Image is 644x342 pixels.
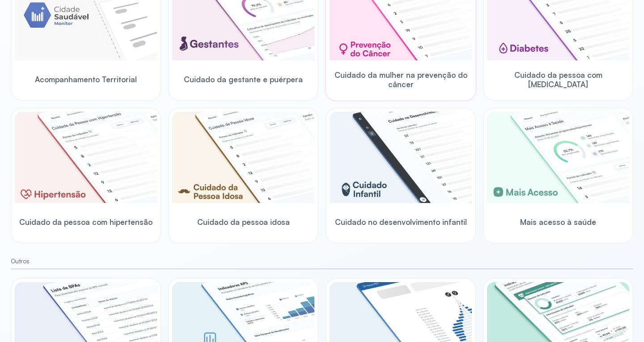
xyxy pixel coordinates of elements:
[197,217,290,227] span: Cuidado da pessoa idosa
[520,217,596,227] span: Mais acesso à saúde
[184,75,303,84] span: Cuidado da gestante e puérpera
[35,75,137,84] span: Acompanhamento Territorial
[19,217,153,227] span: Cuidado da pessoa com hipertensão
[487,70,629,89] span: Cuidado da pessoa com [MEDICAL_DATA]
[487,112,629,203] img: healthcare-greater-access.png
[335,217,467,227] span: Cuidado no desenvolvimento infantil
[330,112,472,203] img: child-development.png
[172,112,314,203] img: elderly.png
[11,258,633,265] small: Outros
[330,70,472,89] span: Cuidado da mulher na prevenção do câncer
[15,112,157,203] img: hypertension.png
